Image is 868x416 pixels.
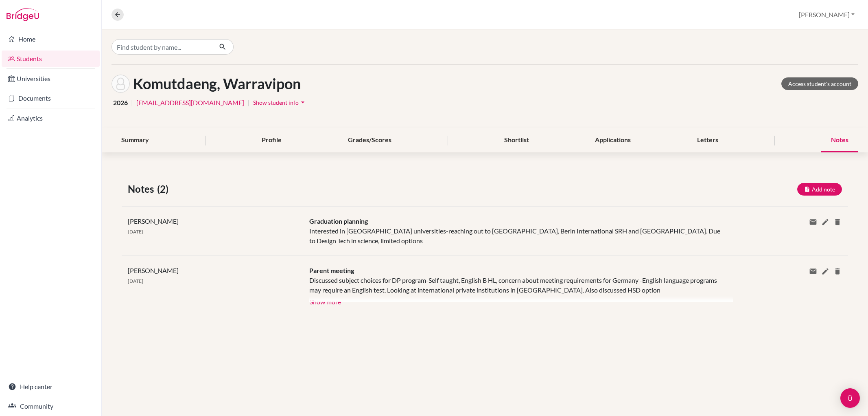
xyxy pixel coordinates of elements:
[797,183,842,196] button: Add note
[687,128,728,152] div: Letters
[253,99,299,106] span: Show student info
[309,266,354,274] span: Parent meeting
[157,182,172,196] span: (2)
[252,128,291,152] div: Profile
[2,70,100,87] a: Universities
[2,110,100,126] a: Analytics
[303,216,727,246] div: Interested in [GEOGRAPHIC_DATA] universities-reaching out to [GEOGRAPHIC_DATA], Berin Internation...
[840,388,860,408] div: Open Intercom Messenger
[585,128,641,152] div: Applications
[112,128,159,152] div: Summary
[795,7,858,22] button: [PERSON_NAME]
[113,98,128,108] span: 2026
[2,90,100,106] a: Documents
[2,398,100,414] a: Community
[299,98,307,106] i: arrow_drop_down
[136,98,244,108] a: [EMAIL_ADDRESS][DOMAIN_NAME]
[247,98,249,108] span: |
[2,51,100,67] a: Students
[338,128,401,152] div: Grades/Scores
[112,75,130,93] img: Warravipon Komutdaeng's avatar
[781,77,858,90] a: Access student's account
[128,217,179,225] span: [PERSON_NAME]
[128,182,157,196] span: Notes
[128,266,179,274] span: [PERSON_NAME]
[128,278,143,284] span: [DATE]
[494,128,539,152] div: Shortlist
[112,39,212,55] input: Find student by name...
[2,31,100,47] a: Home
[309,275,721,295] div: Discussed subject choices for DP program-Self taught, English B HL, concern about meeting require...
[133,75,301,92] h1: Komutdaeng, Warravipon
[131,98,133,108] span: |
[7,8,39,21] img: Bridge-U
[128,229,143,235] span: [DATE]
[2,379,100,395] a: Help center
[253,96,307,109] button: Show student infoarrow_drop_down
[821,128,858,152] div: Notes
[309,217,368,225] span: Graduation planning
